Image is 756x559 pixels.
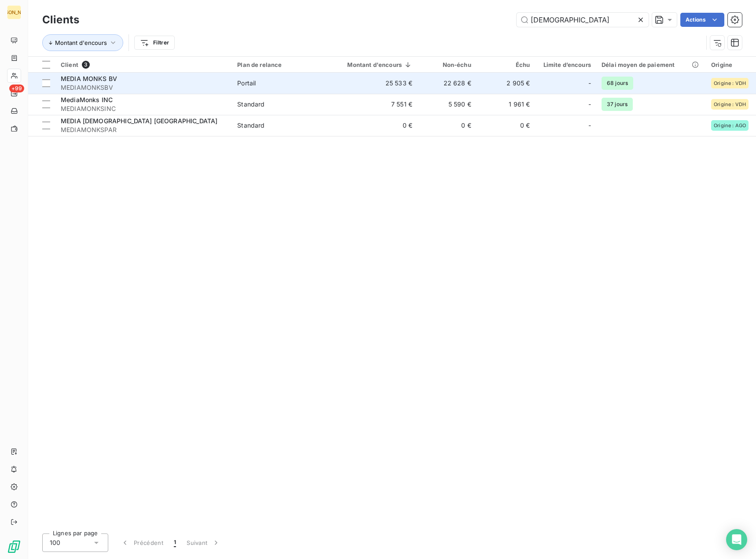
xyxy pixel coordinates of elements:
td: 0 € [418,115,477,136]
div: Limite d’encours [541,61,591,68]
span: MEDIAMONKSINC [61,104,227,113]
span: - [588,79,591,88]
td: 0 € [477,115,536,136]
h3: Clients [42,12,79,28]
span: Client [61,61,78,68]
button: Filtrer [134,36,175,50]
div: Standard [237,121,264,130]
button: Montant d'encours [42,34,123,51]
div: Montant d'encours [333,61,412,68]
span: +99 [9,85,24,92]
div: Non-échu [423,61,471,68]
span: Origine : VDH [714,81,746,86]
td: 2 905 € [477,73,536,94]
input: Rechercher [517,13,649,27]
span: - [588,100,591,109]
span: 1 [174,538,176,547]
span: - [588,121,591,130]
span: Montant d'encours [55,39,107,46]
img: Logo LeanPay [7,540,21,554]
button: Actions [680,13,724,27]
span: MediaMonks INC [61,96,113,103]
td: 5 590 € [418,94,477,115]
span: 68 jours [602,77,633,90]
span: 100 [50,538,60,547]
span: MEDIA MONKS BV [61,75,117,82]
div: Portail [237,79,256,88]
td: 0 € [328,115,418,136]
span: Origine : AGO [714,123,746,128]
div: Origine [711,61,751,68]
div: Échu [482,61,530,68]
td: 25 533 € [328,73,418,94]
td: 7 551 € [328,94,418,115]
td: 22 628 € [418,73,477,94]
span: MEDIAMONKSBV [61,83,227,92]
span: 3 [82,61,90,69]
span: Origine : VDH [714,102,746,107]
div: [PERSON_NAME] [7,5,21,19]
span: MEDIA [DEMOGRAPHIC_DATA] [GEOGRAPHIC_DATA] [61,117,217,125]
div: Plan de relance [237,61,322,68]
div: Standard [237,100,264,109]
button: Suivant [181,533,226,552]
span: MEDIAMONKSPAR [61,125,227,134]
span: 37 jours [602,98,633,111]
button: 1 [169,533,181,552]
div: Délai moyen de paiement [602,61,701,68]
div: Open Intercom Messenger [726,529,747,550]
td: 1 961 € [477,94,536,115]
button: Précédent [115,533,169,552]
